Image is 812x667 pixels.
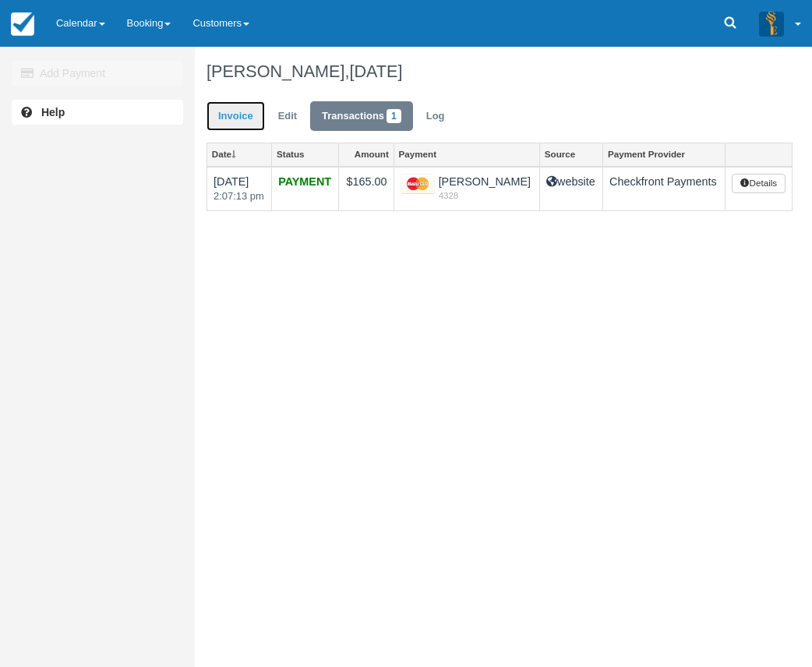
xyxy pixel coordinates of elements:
[267,101,309,132] a: Edit
[415,101,457,132] a: Log
[401,174,435,195] img: mastercard.png
[207,62,793,81] h1: [PERSON_NAME],
[759,11,784,36] img: A3
[214,189,265,204] em: 2:07:13 pm
[539,167,602,211] td: website
[339,167,394,211] td: $165.00
[310,101,413,132] a: Transactions1
[540,143,602,165] a: Source
[603,167,726,211] td: Checkfront Payments
[603,143,725,165] a: Payment Provider
[732,174,785,194] button: Details
[349,62,402,81] span: [DATE]
[339,143,393,165] a: Amount
[207,101,265,132] a: Invoice
[41,106,65,118] b: Help
[207,143,271,165] a: Date
[12,100,183,125] a: Help
[11,12,34,36] img: checkfront-main-nav-mini-logo.png
[272,143,338,165] a: Status
[394,143,539,165] a: Payment
[278,175,331,188] strong: PAYMENT
[401,189,533,202] em: 4328
[207,167,272,211] td: [DATE]
[387,109,401,123] span: 1
[394,167,539,211] td: [PERSON_NAME]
